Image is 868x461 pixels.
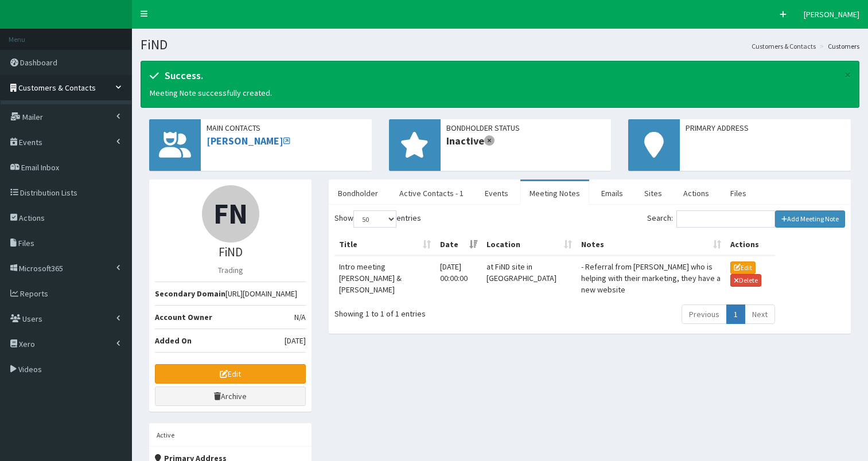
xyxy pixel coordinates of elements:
h1: FiND [141,37,859,52]
label: Show entries [334,210,421,228]
a: Emails [592,181,632,205]
td: Intro meeting [PERSON_NAME] & [PERSON_NAME] [334,256,435,300]
th: Actions [726,234,774,256]
a: Customers & Contacts [752,41,816,51]
td: - Referral from [PERSON_NAME] who is helping with their marketing, they have a new website [577,256,726,300]
span: Customers & Contacts [18,83,96,93]
a: Sites [635,181,671,205]
span: FN [213,196,248,232]
b: Added On [155,335,192,346]
li: Customers [817,41,859,51]
a: [PERSON_NAME] [207,134,290,147]
a: Customers [3,100,131,118]
b: Secondary Domain [155,288,225,299]
div: Meeting Note successfully created. [141,61,859,108]
a: Bondholder [329,181,387,205]
a: Next [745,304,775,324]
a: Meeting Notes [520,181,589,205]
input: Search: [676,210,775,228]
label: Search: [647,210,775,228]
span: Email Inbox [21,162,59,173]
small: Active [157,431,174,439]
span: Inactive [446,134,606,149]
span: Main Contacts [207,122,366,134]
div: Showing 1 to 1 of 1 entries [334,303,509,319]
td: [DATE] 00:00:00 [435,256,482,300]
th: Notes: activate to sort column ascending [577,234,726,256]
select: Showentries [353,210,396,228]
span: Primary Address [686,122,845,134]
a: Edit [155,364,306,384]
a: Archive [155,386,306,406]
p: Trading [155,264,306,276]
li: [URL][DOMAIN_NAME] [155,282,306,306]
th: Location: activate to sort column ascending [482,234,577,256]
span: Events [19,137,42,147]
span: N/A [294,311,306,323]
span: Xero [19,339,35,349]
span: Distribution Lists [20,187,77,198]
button: × [844,69,851,81]
a: Active Contacts - 1 [390,181,473,205]
a: Files [721,181,756,205]
h3: FiND [155,245,306,259]
span: [DATE] [285,335,306,346]
h4: Success. [150,70,839,81]
button: Edit [730,261,756,274]
span: Videos [18,364,42,374]
th: Date: activate to sort column ascending [435,234,482,256]
span: Files [18,238,34,248]
span: Microsoft365 [19,263,63,274]
span: Users [22,314,42,324]
b: Account Owner [155,312,212,322]
span: Reports [20,288,48,299]
span: [PERSON_NAME] [804,9,859,19]
a: Events [476,181,517,205]
span: Mailer [22,112,43,122]
span: Dashboard [20,57,57,68]
a: Add Meeting Note [775,210,846,228]
span: Bondholder Status [446,122,606,134]
a: 1 [726,304,745,324]
a: Actions [674,181,718,205]
th: Title: activate to sort column ascending [334,234,435,256]
button: Delete [730,274,761,287]
td: at FiND site in [GEOGRAPHIC_DATA] [482,256,577,300]
a: Previous [682,304,727,324]
span: Actions [19,213,45,223]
